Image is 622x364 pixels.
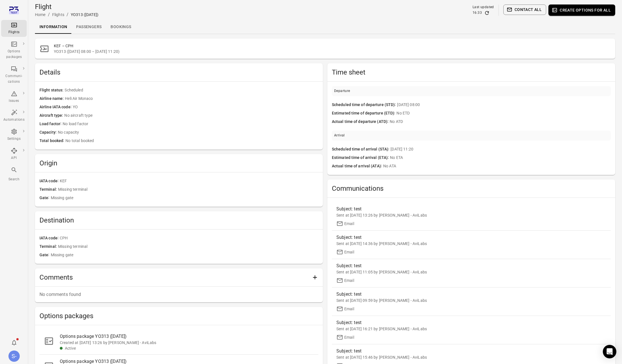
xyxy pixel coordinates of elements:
[35,11,98,18] nav: Breadcrumbs
[52,12,64,17] a: Flights
[332,287,611,316] a: Subject: testSent at [DATE] 09:59 by [PERSON_NAME] - AviLabsEmail
[39,159,318,168] h2: Origin
[1,107,27,124] a: Automations
[332,146,391,152] span: Scheduled time of arrival (STA)
[3,117,25,123] div: Automations
[35,12,46,17] a: Home
[336,234,539,241] div: Subject: test
[60,333,314,340] div: Options package YO313 ([DATE])
[65,345,314,351] div: Active
[39,273,309,282] h2: Comments
[332,184,611,193] h2: Communications
[344,221,354,226] div: Email
[473,5,494,10] div: Last updated
[39,244,58,250] span: Terminal
[3,73,25,85] div: Communi-cations
[39,113,64,119] span: Aircraft type
[39,121,63,127] span: Load factor
[65,138,318,144] span: No total booked
[390,119,611,125] span: No ATD
[332,259,611,287] a: Subject: testSent at [DATE] 11:05 by [PERSON_NAME] - AviLabsEmail
[1,89,27,105] a: Issues
[8,337,20,348] button: Notifications
[39,330,318,354] a: Options package YO313 ([DATE])Created at [DATE] 13:26 by [PERSON_NAME] - AviLabsActive
[344,249,354,255] div: Email
[344,278,354,283] div: Email
[39,68,318,77] h2: Details
[336,241,606,246] div: Sent at [DATE] 14:36 by [PERSON_NAME] - AviLabs
[3,30,25,35] div: Flights
[71,12,98,17] div: YO313 ([DATE])
[396,110,611,116] span: No ETD
[397,102,611,108] span: [DATE] 08:00
[332,316,611,344] a: Subject: testSent at [DATE] 16:21 by [PERSON_NAME] - AviLabsEmail
[58,129,318,136] span: No capacity
[336,348,539,354] div: Subject: test
[39,138,65,144] span: Total booked
[1,127,27,143] a: Settings
[336,212,606,218] div: Sent at [DATE] 13:26 by [PERSON_NAME] - AviLabs
[35,20,72,34] a: Information
[336,319,539,326] div: Subject: test
[332,155,390,161] span: Estimated time of arrival (ETA)
[332,202,611,230] a: Subject: testSent at [DATE] 13:26 by [PERSON_NAME] - AviLabsEmail
[336,206,539,212] div: Subject: test
[332,163,383,169] span: Actual time of arrival (ATA)
[336,298,606,303] div: Sent at [DATE] 09:59 by [PERSON_NAME] - AviLabs
[39,87,65,93] span: Flight status
[64,113,318,119] span: No aircraft type
[336,291,539,298] div: Subject: test
[336,354,606,360] div: Sent at [DATE] 15:46 by [PERSON_NAME] - AviLabs
[39,104,73,110] span: Airline IATA code
[39,291,318,298] p: No comments found
[58,187,318,193] span: Missing terminal
[1,64,27,86] a: Communi-cations
[334,133,345,138] div: Arrival
[72,20,106,34] a: Passengers
[39,252,51,258] span: Gate
[336,326,606,332] div: Sent at [DATE] 16:21 by [PERSON_NAME] - AviLabs
[344,334,354,340] div: Email
[336,262,539,269] div: Subject: test
[65,96,318,102] span: Heli Air Monaco
[1,20,27,37] a: Flights
[3,49,25,60] div: Options packages
[39,96,65,102] span: Airline name
[336,269,606,275] div: Sent at [DATE] 11:05 by [PERSON_NAME] - AviLabs
[73,104,318,110] span: YO
[60,178,318,184] span: KEF
[60,235,318,241] span: CPH
[51,252,318,258] span: Missing gate
[3,136,25,142] div: Settings
[332,231,611,259] a: Subject: testSent at [DATE] 14:36 by [PERSON_NAME] - AviLabsEmail
[3,98,25,104] div: Issues
[332,119,390,125] span: Actual time of departure (ATD)
[35,2,98,11] h1: Flight
[39,235,60,241] span: IATA code
[344,306,354,312] div: Email
[1,165,27,184] button: Search
[603,345,616,358] div: Open Intercom Messenger
[39,216,318,225] h2: Destination
[3,155,25,161] div: API
[67,11,69,18] li: /
[39,178,60,184] span: IATA code
[39,311,318,320] h2: Options packages
[484,10,490,16] button: Refresh data
[35,20,615,34] div: Local navigation
[3,177,25,182] div: Search
[309,272,321,283] button: Add comment
[332,110,396,116] span: Estimated time of departure (ETD)
[6,348,22,364] button: Sólberg - AviLabs
[473,10,482,16] div: 16:33
[334,88,350,94] div: Departure
[548,5,615,16] button: Create options for all
[391,146,611,152] span: [DATE] 11:20
[51,195,318,201] span: Missing gate
[503,5,546,15] button: Contact all
[58,244,318,250] span: Missing terminal
[39,187,58,193] span: Terminal
[60,340,314,345] div: Created at [DATE] 13:26 by [PERSON_NAME] - AviLabs
[48,11,50,18] li: /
